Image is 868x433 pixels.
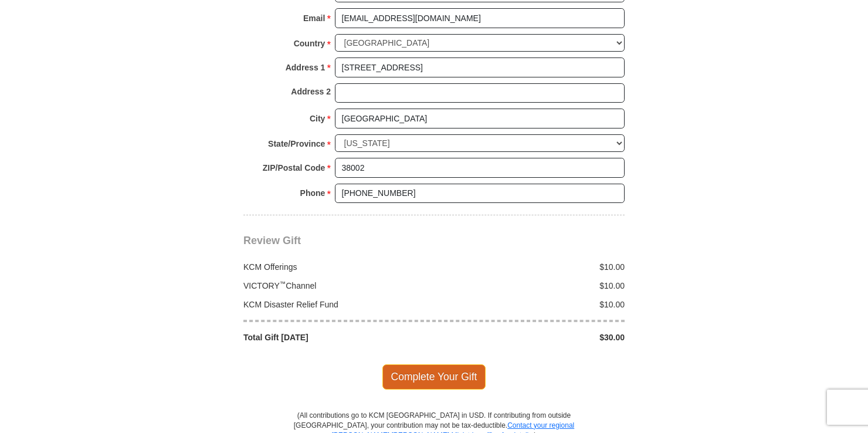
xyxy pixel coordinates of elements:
[434,261,631,273] div: $10.00
[238,261,435,273] div: KCM Offerings
[291,83,331,100] strong: Address 2
[268,136,325,152] strong: State/Province
[434,299,631,310] div: $10.00
[434,280,631,292] div: $10.00
[303,10,325,26] strong: Email
[382,364,486,389] span: Complete Your Gift
[263,160,325,176] strong: ZIP/Postal Code
[434,331,631,343] div: $30.00
[238,331,435,343] div: Total Gift [DATE]
[294,35,325,52] strong: Country
[300,185,325,201] strong: Phone
[286,59,325,76] strong: Address 1
[238,299,435,310] div: KCM Disaster Relief Fund
[238,280,435,292] div: VICTORY Channel
[243,235,301,246] span: Review Gift
[280,280,286,287] sup: ™
[310,110,325,127] strong: City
